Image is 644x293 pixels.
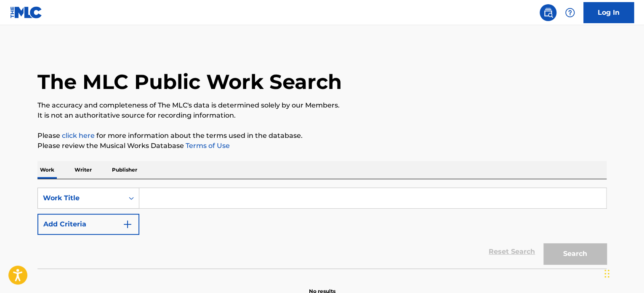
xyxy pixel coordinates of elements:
[37,188,607,269] form: Search Form
[72,161,94,179] p: Writer
[543,8,553,18] img: search
[602,253,644,293] iframe: Chat Widget
[604,261,609,286] div: Drag
[37,100,607,110] p: The accuracy and completeness of The MLC's data is determined solely by our Members.
[565,8,575,18] img: help
[37,110,607,121] p: It is not an authoritative source for recording information.
[184,142,230,150] a: Terms of Use
[10,6,43,19] img: MLC Logo
[562,4,578,21] div: Help
[109,161,140,179] p: Publisher
[37,161,57,179] p: Work
[122,219,133,229] img: 9d2ae6d4665cec9f34b9.svg
[43,193,119,203] div: Work Title
[37,214,139,235] button: Add Criteria
[540,4,556,21] a: Public Search
[37,141,607,151] p: Please review the Musical Works Database
[37,131,607,141] p: Please for more information about the terms used in the database.
[37,69,342,94] h1: The MLC Public Work Search
[583,2,634,23] a: Log In
[62,132,95,140] a: click here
